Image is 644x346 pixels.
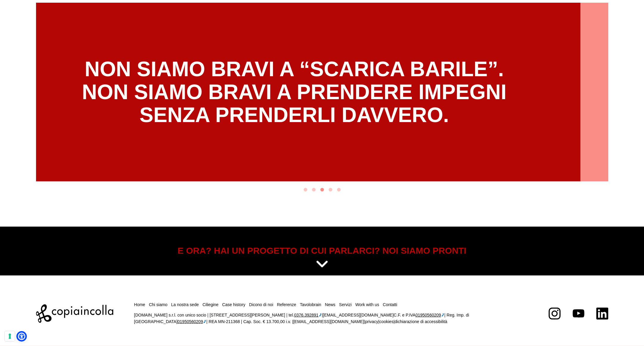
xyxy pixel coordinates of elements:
[178,319,203,324] ctcspan: 01950560209
[134,312,528,325] p: [DOMAIN_NAME] s.r.l. con unico socio | [STREET_ADDRESS][PERSON_NAME] | tel. | C.F. e P.IVA | Reg....
[134,302,145,307] a: Home
[222,302,246,307] a: Case history
[300,302,321,307] a: Tavolobrain
[337,188,341,191] button: Go to slide 5
[395,319,447,324] a: dichiarazione di accessibilità
[365,319,378,324] a: privacy
[294,313,319,317] ctcspan: 0376.392891
[294,313,322,317] ctc: Chiama 0376.392891 con Linkus Desktop Client
[178,319,207,324] ctc: Chiama 01950560209 con Linkus Desktop Client
[355,302,379,307] a: Work with us
[323,313,394,317] a: [EMAIL_ADDRESS][DOMAIN_NAME]
[329,188,332,191] button: Go to slide 4
[293,319,364,324] a: [EMAIL_ADDRESS][DOMAIN_NAME]
[325,302,335,307] a: News
[82,58,507,127] h4: NON SIAMO BRAVI A “SCARICA BARILE”. NON SIAMO BRAVI A PRENDERE IMPEGNI SENZA PRENDERLI DAVVERO.
[149,302,167,307] a: Chi siamo
[320,188,324,191] button: Go to slide 3
[339,302,352,307] a: Servizi
[171,302,199,307] a: La nostra sede
[36,186,608,194] ul: Select a slide to show
[379,319,393,324] a: cookies
[415,313,444,317] ctc: Chiama 01950560209 con Linkus Desktop Client
[383,302,397,307] a: Contatti
[277,302,296,307] a: Referenze
[415,313,441,317] ctcspan: 01950560209
[8,3,580,181] li: 3 of 5
[249,302,273,307] a: Dicono di noi
[202,302,218,307] a: Ciliegine
[41,244,604,257] h5: E ORA? HAI UN PROGETTO DI CUI PARLARCI? NOI SIAMO PRONTI
[5,331,15,341] button: Le tue preferenze relative al consenso per le tecnologie di tracciamento
[312,188,316,191] button: Go to slide 2
[18,333,25,340] a: Open Accessibility Menu
[304,188,307,191] button: Go to slide 1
